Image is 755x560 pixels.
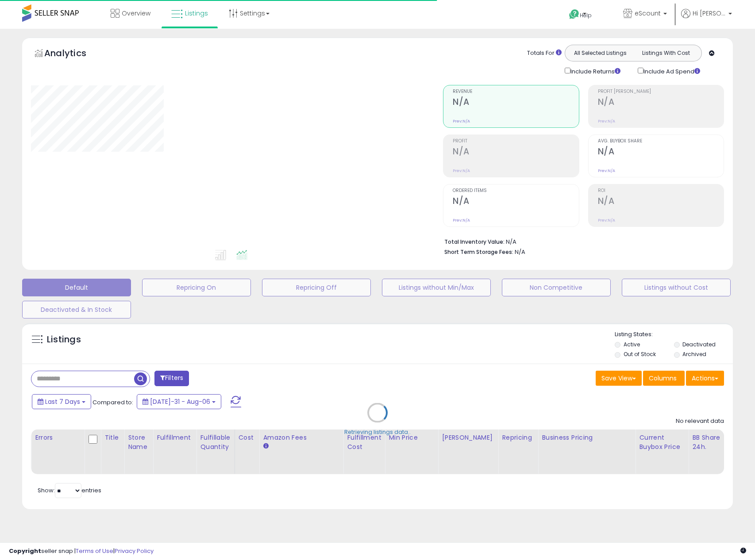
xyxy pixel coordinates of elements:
a: Help [562,2,609,29]
small: Prev: N/A [598,218,615,223]
button: Listings without Cost [622,279,731,296]
button: Default [22,279,131,296]
b: Total Inventory Value: [444,238,505,245]
button: Repricing Off [262,279,371,296]
small: Prev: N/A [598,168,615,173]
span: Listings [185,9,208,18]
span: Help [580,12,592,19]
li: N/A [444,236,717,246]
span: ROI [598,188,724,193]
button: Deactivated & In Stock [22,301,131,318]
h5: Analytics [44,47,104,61]
div: Totals For [527,49,562,58]
h2: N/A [453,196,579,208]
a: Hi [PERSON_NAME] [681,9,732,29]
h2: N/A [453,146,579,158]
span: Profit [PERSON_NAME] [598,89,724,94]
span: eScount [635,9,661,18]
button: All Selected Listings [567,47,633,59]
b: Short Term Storage Fees: [444,248,513,256]
span: Profit [453,139,579,144]
i: Get Help [569,9,580,20]
button: Repricing On [142,279,251,296]
small: Prev: N/A [453,218,470,223]
h2: N/A [598,97,724,109]
h2: N/A [598,146,724,158]
h2: N/A [598,196,724,208]
h2: N/A [453,97,579,109]
div: Retrieving listings data.. [344,428,411,436]
small: Prev: N/A [453,119,470,124]
button: Listings With Cost [633,47,699,59]
span: N/A [515,248,525,256]
span: Ordered Items [453,188,579,193]
span: Revenue [453,89,579,94]
span: Overview [122,9,150,18]
div: Include Returns [558,66,631,76]
span: Hi [PERSON_NAME] [693,9,726,18]
small: Prev: N/A [598,119,615,124]
small: Prev: N/A [453,168,470,173]
button: Non Competitive [502,279,611,296]
span: Avg. Buybox Share [598,139,724,144]
div: Include Ad Spend [631,66,714,76]
button: Listings without Min/Max [382,279,491,296]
